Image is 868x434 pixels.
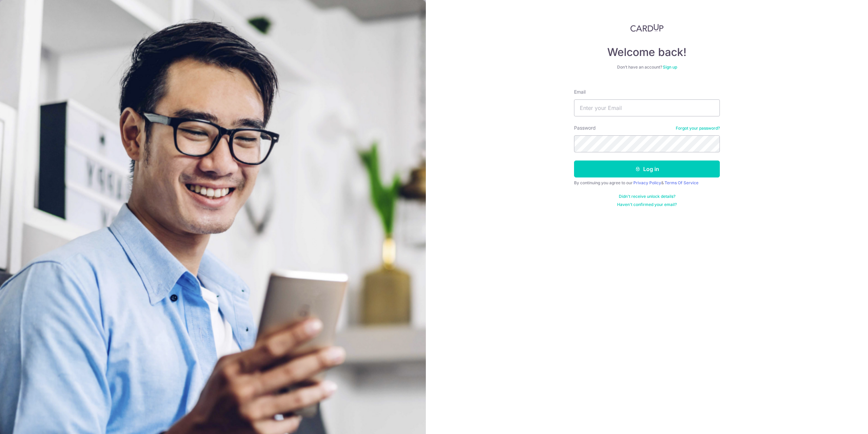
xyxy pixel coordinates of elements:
[574,99,720,116] input: Enter your Email
[617,202,677,207] a: Haven't confirmed your email?
[574,180,720,186] div: By continuing you agree to our &
[574,64,720,70] div: Don’t have an account?
[630,24,664,32] img: CardUp Logo
[574,89,586,95] label: Email
[663,64,677,70] a: Sign up
[619,194,675,199] a: Didn't receive unlock details?
[665,180,698,185] a: Terms Of Service
[574,125,596,131] label: Password
[574,161,720,177] button: Log in
[676,126,720,131] a: Forgot your password?
[633,180,661,185] a: Privacy Policy
[574,45,720,59] h4: Welcome back!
